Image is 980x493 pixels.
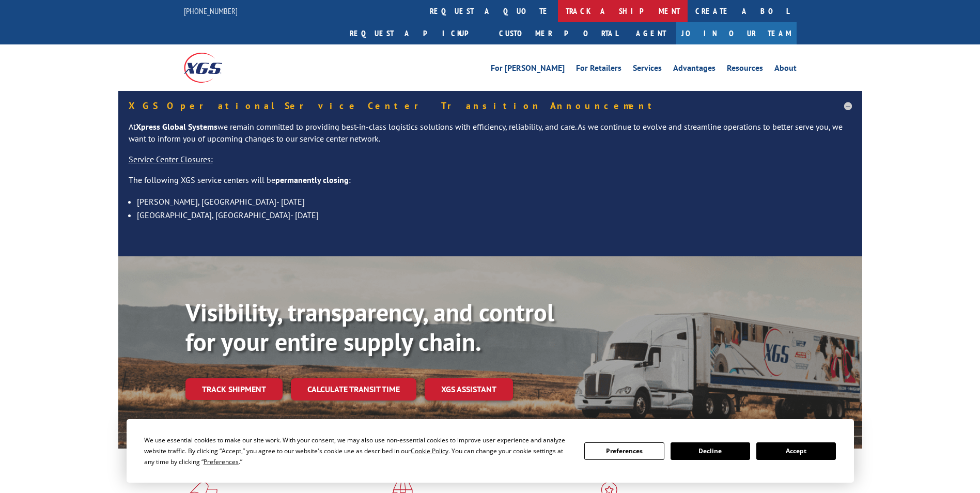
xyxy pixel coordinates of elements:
[204,457,239,466] span: Preferences
[185,378,283,400] a: Track shipment
[136,121,217,132] strong: Xpress Global Systems
[491,64,565,75] a: For [PERSON_NAME]
[425,378,513,400] a: XGS ASSISTANT
[774,64,797,75] a: About
[137,208,852,222] li: [GEOGRAPHIC_DATA], [GEOGRAPHIC_DATA]- [DATE]
[129,121,852,154] p: At we remain committed to providing best-in-class logistics solutions with efficiency, reliabilit...
[676,22,797,44] a: Join Our Team
[576,64,621,75] a: For Retailers
[275,175,349,185] strong: permanently closing
[291,378,416,400] a: Calculate transit time
[342,22,491,44] a: Request a pickup
[127,419,854,483] div: Cookie Consent Prompt
[633,64,662,75] a: Services
[756,442,836,460] button: Accept
[626,22,676,44] a: Agent
[491,22,626,44] a: Customer Portal
[584,442,664,460] button: Preferences
[185,296,554,358] b: Visibility, transparency, and control for your entire supply chain.
[673,64,715,75] a: Advantages
[129,174,852,195] p: The following XGS service centers will be :
[727,64,763,75] a: Resources
[671,442,750,460] button: Decline
[144,435,572,467] div: We use essential cookies to make our site work. With your consent, we may also use non-essential ...
[129,101,852,111] h5: XGS Operational Service Center Transition Announcement
[137,195,852,208] li: [PERSON_NAME], [GEOGRAPHIC_DATA]- [DATE]
[129,154,213,164] u: Service Center Closures:
[411,446,448,455] span: Cookie Policy
[184,6,238,16] a: [PHONE_NUMBER]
